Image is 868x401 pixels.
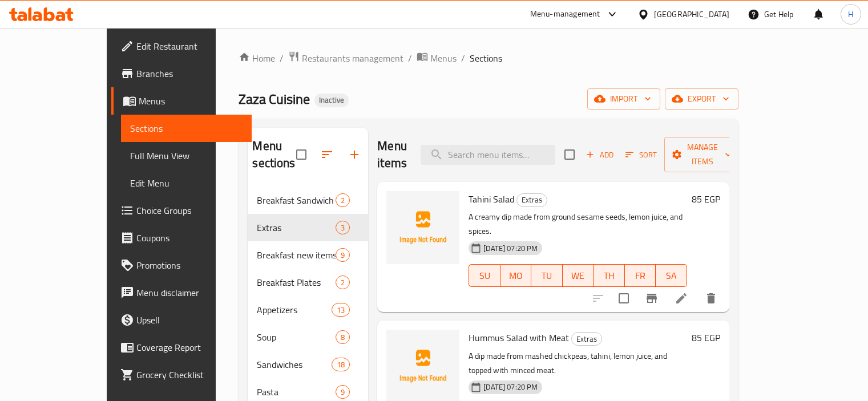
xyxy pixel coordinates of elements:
div: Extras [571,332,602,346]
button: import [587,88,660,110]
div: items [336,385,350,399]
span: Grocery Checklist [136,368,243,382]
a: Promotions [111,252,252,279]
div: items [336,193,350,207]
div: items [336,221,350,234]
a: Edit Restaurant [111,33,252,60]
button: MO [500,264,532,287]
div: Appetizers13 [248,296,368,323]
div: [GEOGRAPHIC_DATA] [654,8,729,21]
button: WE [563,264,594,287]
span: Coverage Report [136,341,243,354]
p: A creamy dip made from ground sesame seeds, lemon juice, and spices. [469,210,687,238]
span: Hummus Salad with Meat [469,329,569,346]
p: A dip made from mashed chickpeas, tahini, lemon juice, and topped with minced meat. [469,349,687,378]
a: Menus [111,87,252,115]
span: Extras [517,193,547,206]
span: Appetizers [257,303,332,317]
span: 2 [336,277,349,288]
div: Soup8 [248,323,368,351]
span: SA [660,268,683,284]
div: Extras3 [248,214,368,241]
li: / [280,51,284,65]
button: SA [656,264,687,287]
a: Upsell [111,306,252,334]
h2: Menu sections [252,137,296,172]
span: Breakfast new items [257,248,336,262]
span: Inactive [314,95,349,105]
span: 3 [336,222,349,233]
div: Sandwiches18 [248,351,368,378]
span: FR [629,268,652,284]
span: Choice Groups [136,204,243,217]
div: Breakfast Plates2 [248,269,368,296]
span: Select to update [612,286,636,310]
button: Add [582,146,618,164]
div: Soup [257,330,336,344]
input: search [421,145,555,165]
span: 8 [336,332,349,343]
button: TU [531,264,563,287]
span: Extras [572,333,601,346]
span: Manage items [673,140,732,169]
a: Home [239,51,275,65]
span: Menus [139,94,243,108]
span: Sandwiches [257,358,332,371]
span: Pasta [257,385,336,399]
span: TU [536,268,558,284]
span: MO [505,268,527,284]
span: [DATE] 07:20 PM [479,243,542,254]
a: Edit menu item [675,291,688,305]
button: delete [697,285,725,312]
div: items [332,303,350,317]
div: items [336,276,350,289]
span: Coupons [136,231,243,245]
a: Branches [111,60,252,87]
div: Inactive [314,94,349,107]
li: / [461,51,465,65]
span: Edit Restaurant [136,39,243,53]
li: / [408,51,412,65]
div: Breakfast Sandwich2 [248,187,368,214]
span: Extras [257,221,336,234]
span: 2 [336,195,349,206]
span: Sort items [618,146,664,164]
a: Full Menu View [121,142,252,169]
span: Edit Menu [130,176,243,190]
span: Add [584,148,615,161]
span: Sort [625,148,657,161]
a: Restaurants management [288,51,403,66]
h6: 85 EGP [692,330,720,346]
span: Full Menu View [130,149,243,163]
a: Coupons [111,224,252,252]
span: Breakfast Plates [257,276,336,289]
h2: Menu items [377,137,407,172]
span: 13 [332,305,349,315]
span: [DATE] 07:20 PM [479,382,542,392]
span: SU [474,268,495,284]
div: items [336,248,350,262]
span: Breakfast Sandwich [257,193,336,207]
span: Select all sections [289,143,313,167]
a: Edit Menu [121,169,252,197]
span: Add item [582,146,618,164]
span: 18 [332,359,349,370]
a: Coverage Report [111,334,252,361]
a: Choice Groups [111,197,252,224]
button: Branch-specific-item [638,285,665,312]
button: SU [469,264,500,287]
span: Upsell [136,313,243,327]
a: Menu disclaimer [111,279,252,306]
span: Zaza Cuisine [239,86,310,112]
span: TH [598,268,620,284]
button: export [665,88,738,110]
span: Sections [470,51,502,65]
span: H [848,8,853,21]
span: export [674,92,729,106]
span: import [596,92,651,106]
h6: 85 EGP [692,191,720,207]
div: Breakfast new items9 [248,241,368,269]
div: items [336,330,350,344]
